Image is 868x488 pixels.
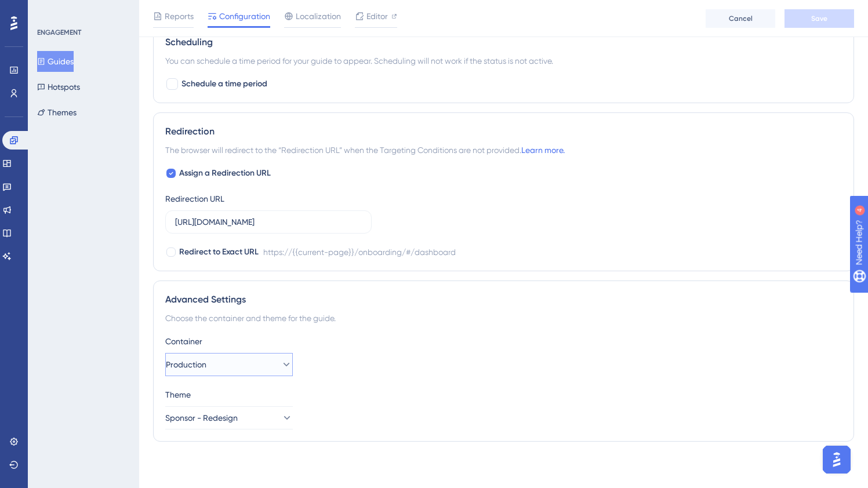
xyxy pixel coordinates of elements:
div: Container [165,334,842,348]
span: Production [166,358,206,372]
span: Redirect to Exact URL [179,245,259,259]
button: Themes [37,102,77,123]
span: Need Help? [27,3,72,17]
div: Choose the container and theme for the guide. [165,311,842,325]
div: Redirection URL [165,192,224,206]
span: Reports [165,9,194,23]
div: https://{{current-page}}/onboarding/#/dashboard [263,245,456,259]
button: Hotspots [37,77,80,97]
div: 4 [81,6,84,15]
a: Learn more. [521,145,565,155]
button: Guides [37,51,74,72]
button: Sponsor - Redesign [165,406,293,429]
button: Cancel [706,9,775,28]
span: Sponsor - Redesign [165,411,238,425]
input: https://www.example.com/ [175,216,362,228]
div: ENGAGEMENT [37,28,81,37]
div: Scheduling [165,35,842,49]
button: Production [165,353,293,376]
div: You can schedule a time period for your guide to appear. Scheduling will not work if the status i... [165,54,842,68]
div: Advanced Settings [165,293,842,307]
button: Save [785,9,854,28]
span: Configuration [219,9,270,23]
span: Editor [366,9,388,23]
span: Schedule a time period [181,77,267,91]
div: Redirection [165,125,842,139]
div: Theme [165,388,842,402]
span: Cancel [729,14,753,23]
span: Localization [296,9,341,23]
iframe: UserGuiding AI Assistant Launcher [819,442,854,477]
span: The browser will redirect to the “Redirection URL” when the Targeting Conditions are not provided. [165,143,565,157]
span: Assign a Redirection URL [179,166,271,180]
span: Save [811,14,827,23]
